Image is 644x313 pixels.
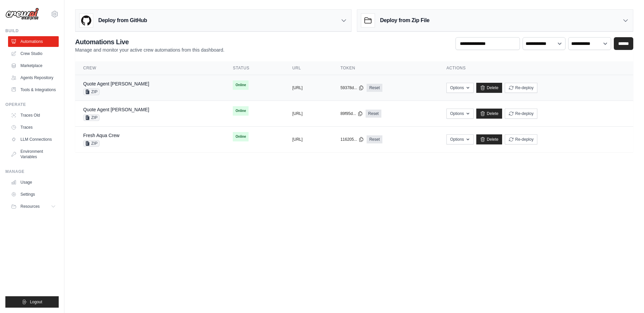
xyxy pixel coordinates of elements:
button: Options [446,83,474,93]
button: Options [446,109,474,119]
a: Environment Variables [8,146,59,162]
a: Quote Agent [PERSON_NAME] [83,81,149,86]
a: Traces [8,122,59,133]
th: Crew [75,61,225,75]
a: Delete [476,134,502,144]
a: Reset [366,110,381,118]
a: Crew Studio [8,48,59,59]
button: Re-deploy [505,83,537,93]
a: Reset [367,135,382,143]
th: Actions [438,61,633,75]
button: 59378d... [340,85,364,90]
img: Logo [5,8,39,20]
th: URL [284,61,332,75]
a: Quote Agent [PERSON_NAME] [83,107,149,112]
span: Online [233,80,249,90]
span: Logout [30,299,42,305]
h3: Deploy from Zip File [380,16,429,24]
span: Resources [20,204,40,209]
button: Options [446,134,474,144]
a: Fresh Aqua Crew [83,133,119,138]
div: Build [5,28,59,34]
button: Re-deploy [505,134,537,144]
button: Resources [8,201,59,212]
a: Reset [367,84,382,92]
a: Delete [476,83,502,93]
h2: Automations Live [75,37,224,47]
span: Online [233,106,249,116]
th: Token [332,61,438,75]
span: Online [233,132,249,141]
a: Usage [8,177,59,188]
button: 89f95d... [340,111,363,116]
a: Delete [476,109,502,119]
h3: Deploy from GitHub [98,16,147,24]
p: Manage and monitor your active crew automations from this dashboard. [75,47,224,53]
span: ZIP [83,114,100,121]
a: Settings [8,189,59,200]
div: Manage [5,169,59,174]
a: Marketplace [8,60,59,71]
button: Re-deploy [505,109,537,119]
button: 116205... [340,137,364,142]
span: ZIP [83,140,100,147]
th: Status [225,61,284,75]
span: ZIP [83,88,100,95]
img: GitHub Logo [79,14,93,27]
button: Logout [5,296,59,308]
a: Automations [8,36,59,47]
a: Agents Repository [8,72,59,83]
div: Operate [5,102,59,107]
a: Traces Old [8,110,59,121]
a: LLM Connections [8,134,59,145]
a: Tools & Integrations [8,84,59,95]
